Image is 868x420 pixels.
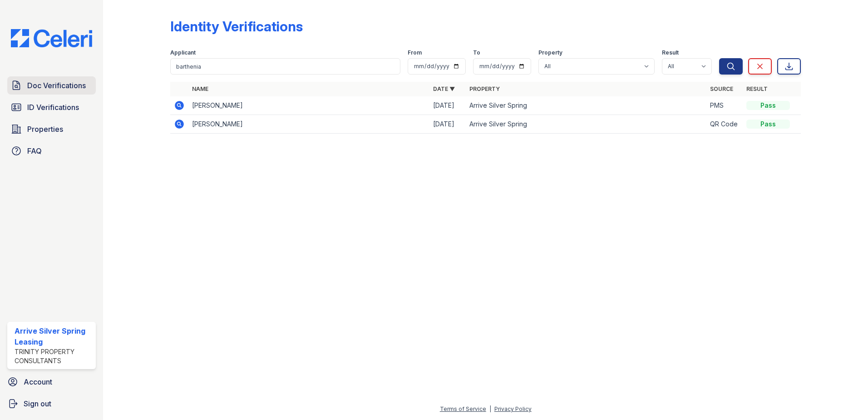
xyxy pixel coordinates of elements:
a: Privacy Policy [494,405,532,412]
div: Identity Verifications [170,18,303,35]
a: Name [192,85,208,92]
span: ID Verifications [27,102,79,113]
div: Pass [746,120,790,129]
img: CE_Logo_Blue-a8612792a0a2168367f1c8372b55b34899dd931a85d93a1a3d3e32e68fde9ad4.png [4,29,99,47]
td: Arrive Silver Spring [466,96,707,115]
td: PMS [706,96,743,115]
div: Arrive Silver Spring Leasing [15,325,92,347]
span: Properties [27,124,63,135]
label: Result [662,49,679,56]
label: Applicant [170,49,196,56]
label: To [473,49,480,56]
a: Property [469,85,500,92]
span: Account [24,376,52,387]
a: Doc Verifications [7,76,96,95]
a: ID Verifications [7,98,96,116]
a: Account [4,373,99,391]
a: Sign out [4,395,99,413]
td: [DATE] [429,115,466,134]
a: Terms of Service [440,405,486,412]
a: FAQ [7,142,96,160]
input: Search by name or phone number [170,58,400,75]
td: [PERSON_NAME] [188,115,429,134]
label: From [408,49,422,56]
td: QR Code [706,115,743,134]
a: Source [710,85,733,92]
div: Trinity Property Consultants [15,347,92,365]
span: FAQ [27,145,42,156]
td: [DATE] [429,96,466,115]
a: Properties [7,120,96,138]
a: Date ▼ [433,85,455,92]
label: Property [538,49,562,56]
span: Doc Verifications [27,80,86,91]
td: Arrive Silver Spring [466,115,707,134]
div: | [489,405,491,412]
td: [PERSON_NAME] [188,96,429,115]
div: Pass [746,101,790,110]
span: Sign out [24,398,51,409]
a: Result [746,85,768,92]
